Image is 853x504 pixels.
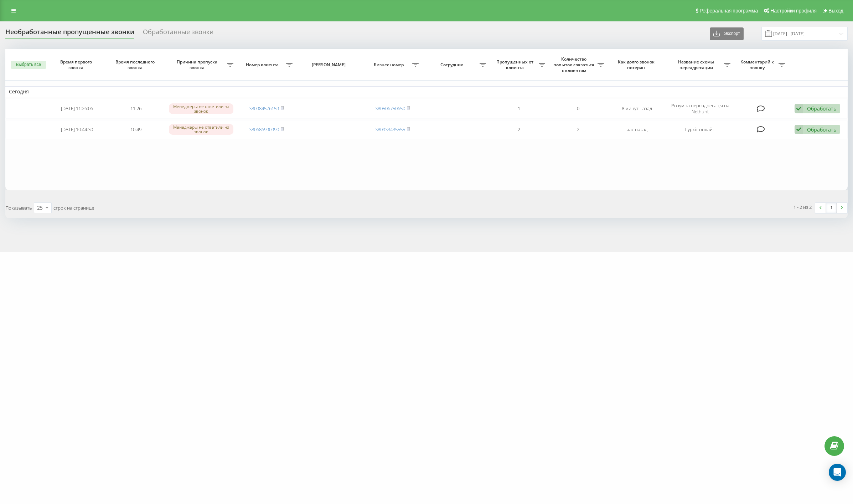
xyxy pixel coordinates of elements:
div: Менеджеры не ответили на звонок [169,124,233,135]
div: Обработать [807,126,836,133]
span: Причина пропуска звонка [169,59,227,70]
div: Обработанные звонки [143,28,213,39]
td: [DATE] 10:44:30 [47,120,106,139]
button: Выбрать все [11,61,46,69]
td: 8 минут назад [608,99,666,119]
td: Розумна переадресація на Nethunt [667,99,734,119]
div: Open Intercom Messenger [829,464,846,481]
span: Комментарий к звонку [738,59,779,70]
span: Выход [828,8,843,14]
td: час назад [608,120,666,139]
span: Пропущенных от клиента [493,59,538,70]
a: 380984576159 [249,105,279,112]
span: Время первого звонка [53,59,100,70]
a: 380686990990 [249,126,279,133]
div: Менеджеры не ответили на звонок [169,103,233,114]
span: Показывать [5,205,32,211]
span: Реферальная программа [699,8,758,14]
span: Название схемы переадресации [670,59,724,70]
a: 380506750650 [375,105,405,112]
span: [PERSON_NAME] [303,62,357,68]
td: 11:26 [107,99,165,119]
span: Сотрудник [426,62,480,68]
span: Количество попыток связаться с клиентом [552,56,598,73]
span: строк на странице [53,205,94,211]
td: 0 [549,99,608,119]
span: Как долго звонок потерян [614,59,660,70]
td: [DATE] 11:26:06 [47,99,106,119]
td: 2 [549,120,608,139]
a: 1 [826,203,837,213]
div: Необработанные пропущенные звонки [5,28,134,39]
span: Настройки профиля [770,8,817,14]
td: 2 [490,120,548,139]
td: Гуркіт онлайн [667,120,734,139]
td: Сегодня [5,86,848,97]
div: 1 - 2 из 2 [793,204,812,211]
td: 1 [490,99,548,119]
a: 380933435555 [375,126,405,133]
span: Бизнес номер [367,62,412,68]
button: Экспорт [710,27,744,40]
div: 25 [37,204,43,211]
span: Номер клиента [241,62,286,68]
span: Время последнего звонка [113,59,159,70]
div: Обработать [807,105,836,112]
td: 10:49 [107,120,165,139]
